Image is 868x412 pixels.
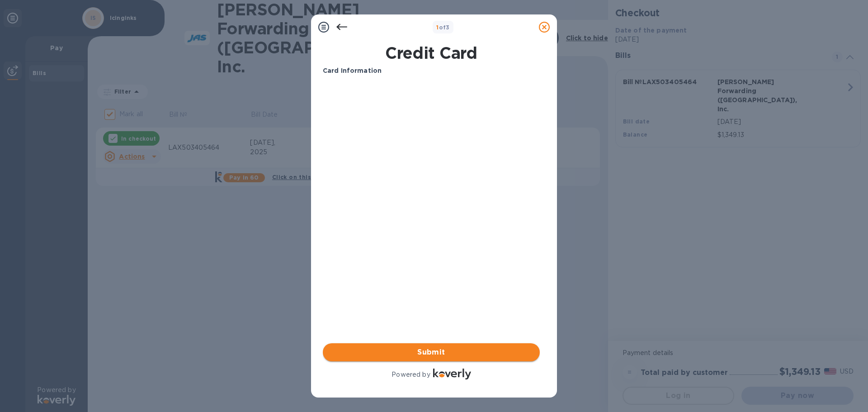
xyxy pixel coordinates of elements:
span: Submit [330,347,533,358]
iframe: Your browser does not support iframes [323,83,540,218]
h1: Credit Card [319,43,543,62]
button: Submit [323,343,540,361]
img: Logo [433,369,471,379]
p: Powered by [392,370,430,379]
b: Card Information [323,67,382,74]
span: 1 [436,24,439,31]
b: of 3 [436,24,450,31]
